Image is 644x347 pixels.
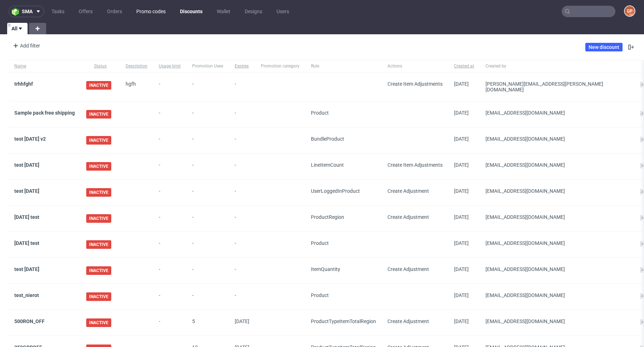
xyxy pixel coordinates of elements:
div: [EMAIL_ADDRESS][DOMAIN_NAME] [486,292,629,298]
div: [EMAIL_ADDRESS][DOMAIN_NAME] [486,110,629,116]
span: - [159,214,181,223]
span: [DATE] [454,318,469,324]
a: All [7,23,28,34]
span: ItemQuantity [311,266,340,272]
a: Designs [240,6,267,17]
a: Orders [103,6,126,17]
span: [DATE] [454,292,469,298]
a: [DATE] test [14,214,39,220]
a: [DATE] test [14,240,39,246]
span: - [159,240,181,249]
span: - [192,188,223,197]
span: Created by [486,63,629,69]
span: Usage limit [159,63,181,69]
span: Status [86,63,114,69]
span: Create Item Adjustments [387,81,443,87]
span: LineItemCount [311,162,344,168]
a: test [DATE] v2 [14,136,46,142]
span: INACTIVE [86,318,111,327]
div: [EMAIL_ADDRESS][DOMAIN_NAME] [486,266,629,272]
span: - [235,162,249,171]
span: - [235,214,249,223]
a: test [DATE] [14,162,39,168]
span: Create Adjustment [387,318,429,324]
span: INACTIVE [86,214,111,223]
div: [PERSON_NAME][EMAIL_ADDRESS][PERSON_NAME][DOMAIN_NAME] [486,81,629,92]
span: - [159,266,181,275]
span: - [192,240,223,249]
a: Wallet [213,6,235,17]
span: Rule [311,63,376,69]
span: Bundle Product [311,136,344,142]
span: INACTIVE [86,81,111,90]
span: - [235,110,249,119]
span: [DATE] [454,81,469,87]
div: [EMAIL_ADDRESS][DOMAIN_NAME] [486,214,629,220]
a: Tasks [47,6,69,17]
span: - [192,136,223,145]
span: Promotion category [261,63,299,69]
a: test [DATE] [14,188,39,194]
div: hgfh [126,81,147,87]
span: Create Item Adjustments [387,162,443,168]
span: - [159,136,181,145]
span: [DATE] [454,266,469,272]
span: INACTIVE [86,162,111,171]
button: sma [9,6,44,17]
span: Create Adjustment [387,266,429,272]
span: - [235,240,249,249]
span: Create Adjustment [387,188,429,194]
span: - [235,266,249,275]
span: sma [22,9,33,14]
span: - [192,110,223,119]
span: Promotion Uses [192,63,223,69]
span: - [192,162,223,171]
span: 5 [192,318,195,324]
span: - [159,292,181,301]
figcaption: GP [625,6,635,16]
span: UserLoggedIn Product [311,188,360,194]
span: [DATE] [454,214,469,220]
span: INACTIVE [86,292,111,301]
span: - [159,318,181,327]
span: - [235,292,249,301]
span: Description [126,63,147,69]
span: Name [14,63,75,69]
span: - [235,136,249,145]
div: [EMAIL_ADDRESS][DOMAIN_NAME] [486,188,629,194]
span: INACTIVE [86,188,111,197]
span: Product Region [311,214,344,220]
span: - [235,188,249,197]
span: [DATE] [454,240,469,246]
a: trhhfghf [14,81,33,87]
span: - [159,81,181,92]
a: Offers [74,6,97,17]
span: - [159,162,181,171]
span: - [159,110,181,119]
a: Users [272,6,293,17]
a: New discount [585,43,623,51]
div: [EMAIL_ADDRESS][DOMAIN_NAME] [486,240,629,246]
span: - [235,81,249,92]
span: - [192,266,223,275]
span: [DATE] [454,136,469,142]
span: INACTIVE [86,136,111,145]
span: - [192,214,223,223]
img: logo [12,7,22,16]
span: ProductType ItemTotal Region [311,318,376,324]
span: INACTIVE [86,266,111,275]
div: Add filter [10,40,42,51]
span: Product [311,292,329,298]
span: Actions [387,63,443,69]
a: 500RON_OFF [14,318,45,324]
span: Product [311,110,329,116]
span: INACTIVE [86,110,111,119]
span: - [192,292,223,301]
span: [DATE] [454,110,469,116]
div: [EMAIL_ADDRESS][DOMAIN_NAME] [486,162,629,168]
span: [DATE] [454,162,469,168]
span: INACTIVE [86,240,111,249]
a: Sample pack free shipping [14,110,75,116]
span: [DATE] [235,318,249,324]
a: test [DATE] [14,266,39,272]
